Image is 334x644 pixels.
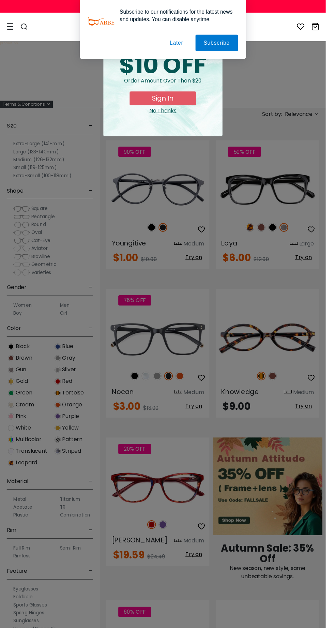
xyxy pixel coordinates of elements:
[133,94,201,108] button: Sign In
[90,8,117,35] img: notification icon
[111,55,223,79] div: $10 OFF
[200,35,244,53] button: Subscribe
[111,109,223,118] div: Close
[117,8,244,24] div: Subscribe to our notifications for the latest news and updates. You can disable anytime.
[166,35,196,53] button: Later
[111,79,223,94] div: Order amount over than $20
